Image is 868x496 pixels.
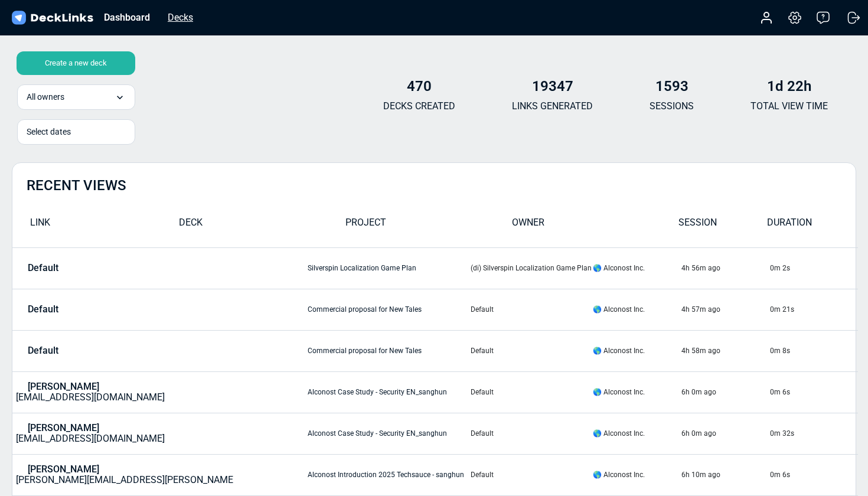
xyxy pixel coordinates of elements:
div: [EMAIL_ADDRESS][DOMAIN_NAME] [16,423,165,444]
td: 🌎 Alconost Inc. [592,371,681,413]
div: SESSION [678,216,767,236]
div: Select dates [27,126,126,138]
div: 0m 6s [770,469,857,480]
b: 19347 [532,78,573,94]
div: DECK [179,216,345,236]
a: Alconost Introduction 2025 Techsauce - sanghun [308,471,464,479]
div: Decks [162,10,199,25]
a: [PERSON_NAME][PERSON_NAME][EMAIL_ADDRESS][PERSON_NAME][DOMAIN_NAME] [13,464,233,485]
b: 1593 [655,78,688,94]
a: Commercial proposal for New Tales [308,305,422,314]
a: Default [13,304,233,315]
div: Create a new deck [17,51,135,75]
p: [PERSON_NAME] [28,464,99,475]
a: Silverspin Localization Game Plan [308,264,416,272]
td: 🌎 Alconost Inc. [592,454,681,495]
p: Default [28,263,58,273]
td: Default [470,371,592,413]
div: OWNER [512,216,678,236]
div: [EMAIL_ADDRESS][DOMAIN_NAME] [16,381,165,403]
p: Default [28,304,58,315]
div: 4h 57m ago [681,304,769,315]
td: Default [470,454,592,495]
a: Default [13,345,233,356]
a: [PERSON_NAME][EMAIL_ADDRESS][DOMAIN_NAME] [13,381,233,403]
div: 6h 0m ago [681,428,769,439]
td: 🌎 Alconost Inc. [592,413,681,454]
p: [PERSON_NAME] [28,381,99,392]
a: Alconost Case Study - Security EN_sanghun [308,388,447,396]
a: Default [13,263,233,273]
h2: RECENT VIEWS [27,177,126,194]
div: 0m 6s [770,387,857,397]
td: Default [470,289,592,330]
a: [PERSON_NAME][EMAIL_ADDRESS][DOMAIN_NAME] [13,423,233,444]
td: 🌎 Alconost Inc. [592,247,681,289]
b: 470 [407,78,432,94]
div: 0m 2s [770,263,857,273]
td: (di) Silverspin Localization Game Plan [470,247,592,289]
td: Default [470,330,592,371]
td: Default [470,413,592,454]
p: SESSIONS [650,99,694,113]
div: PROJECT [345,216,512,236]
td: 🌎 Alconost Inc. [592,289,681,330]
p: DECKS CREATED [383,99,455,113]
a: Alconost Case Study - Security EN_sanghun [308,429,447,438]
div: 4h 58m ago [681,345,769,356]
div: 6h 10m ago [681,469,769,480]
div: 0m 32s [770,428,857,439]
p: [PERSON_NAME] [28,423,99,433]
div: [PERSON_NAME][EMAIL_ADDRESS][PERSON_NAME][DOMAIN_NAME] [16,464,306,485]
a: Commercial proposal for New Tales [308,347,422,355]
div: 4h 56m ago [681,263,769,273]
b: 1d 22h [767,78,811,94]
div: 0m 21s [770,304,857,315]
img: DeckLinks [9,9,95,27]
p: Default [28,345,58,356]
div: All owners [17,84,135,110]
p: TOTAL VIEW TIME [750,99,828,113]
div: 6h 0m ago [681,387,769,397]
div: Dashboard [98,10,156,25]
p: LINKS GENERATED [512,99,593,113]
div: LINK [12,216,179,236]
div: 0m 8s [770,345,857,356]
div: DURATION [767,216,856,236]
td: 🌎 Alconost Inc. [592,330,681,371]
